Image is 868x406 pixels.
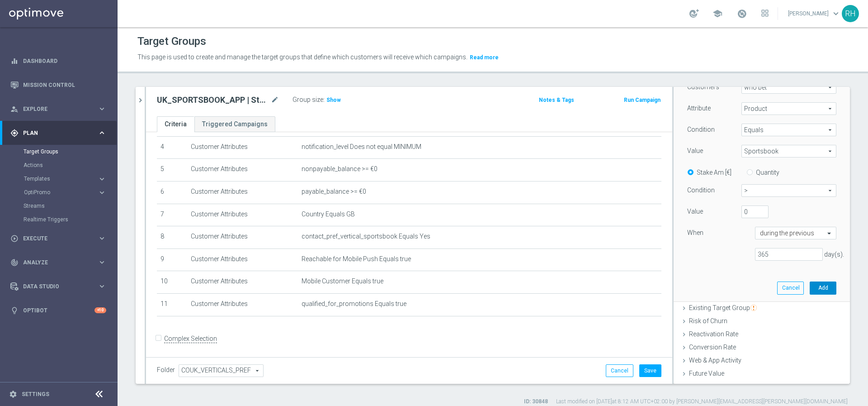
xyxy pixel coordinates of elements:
div: OptiPromo [24,186,117,199]
label: Attribute [687,104,711,112]
span: Country Equals GB [302,210,355,218]
span: Mobile Customer Equals true [302,277,383,285]
label: : [323,96,325,104]
div: Mission Control [10,73,106,97]
a: Streams [24,202,94,210]
span: Templates [24,176,89,182]
td: 5 [157,159,187,182]
i: play_circle_outline [10,234,19,243]
button: Add [810,282,836,294]
span: payable_balance >= €0 [302,188,366,196]
a: Actions [24,162,94,169]
span: Analyze [23,260,98,265]
a: Criteria [157,116,194,132]
span: Existing Target Group [689,304,757,311]
td: Customer Attributes [187,293,298,316]
div: Execute [10,234,98,243]
button: Cancel [606,364,633,377]
div: lightbulb Optibot +10 [10,307,107,314]
a: Realtime Triggers [24,216,94,223]
label: Customers [687,83,719,91]
label: Group size [292,96,323,104]
span: school [712,9,722,19]
div: +10 [94,307,106,313]
button: Notes & Tags [538,95,575,105]
ng-select: during the previous [755,227,836,239]
div: Optibot [10,298,106,322]
button: play_circle_outline Execute keyboard_arrow_right [10,235,107,242]
td: Customer Attributes [187,226,298,249]
i: settings [9,390,17,398]
a: Settings [22,392,49,397]
td: Customer Attributes [187,248,298,271]
span: Web & App Activity [689,357,741,364]
i: keyboard_arrow_right [98,234,106,243]
span: Future Value [689,370,724,377]
div: Dashboard [10,49,106,73]
button: person_search Explore keyboard_arrow_right [10,105,107,113]
i: keyboard_arrow_right [98,175,106,183]
span: OptiPromo [24,190,89,195]
label: Value [687,207,703,215]
span: Reachable for Mobile Push Equals true [302,255,411,263]
a: Target Groups [24,148,94,155]
i: person_search [10,105,19,113]
button: Save [639,364,661,377]
span: Show [326,97,341,103]
button: Mission Control [10,81,107,89]
span: Risk of Churn [689,317,727,325]
span: day(s). [824,251,844,258]
button: gps_fixed Plan keyboard_arrow_right [10,129,107,137]
i: equalizer [10,57,19,65]
span: Explore [23,106,98,112]
span: Reactivation Rate [689,330,738,338]
td: Customer Attributes [187,271,298,294]
td: 11 [157,293,187,316]
i: keyboard_arrow_right [98,129,106,137]
td: 6 [157,181,187,204]
label: Condition [687,125,715,134]
i: chevron_right [136,96,145,105]
a: Dashboard [23,49,106,73]
div: OptiPromo [24,190,98,195]
i: keyboard_arrow_right [98,258,106,267]
button: chevron_right [136,87,145,114]
div: Data Studio [10,282,98,291]
div: Templates [24,176,98,182]
a: Triggered Campaigns [194,116,275,132]
i: keyboard_arrow_right [98,188,106,197]
span: keyboard_arrow_down [831,9,841,19]
label: Condition [687,186,715,194]
span: nonpayable_balance >= €0 [302,165,377,173]
div: Plan [10,129,98,137]
label: Stake Am [€] [697,168,731,177]
td: 7 [157,204,187,226]
button: Templates keyboard_arrow_right [24,175,107,182]
span: Execute [23,236,98,241]
i: gps_fixed [10,129,19,137]
label: Folder [157,366,175,374]
td: 10 [157,271,187,294]
a: Mission Control [23,73,106,97]
i: mode_edit [271,95,279,105]
span: qualified_for_promotions Equals true [302,300,406,308]
div: track_changes Analyze keyboard_arrow_right [10,259,107,266]
button: equalizer Dashboard [10,57,107,65]
i: track_changes [10,258,19,267]
span: Top Spenders [689,383,729,390]
td: 8 [157,226,187,249]
span: This page is used to create and manage the target groups that define which customers will receive... [137,53,467,61]
a: [PERSON_NAME]keyboard_arrow_down [787,7,842,20]
button: Cancel [777,282,804,294]
div: Target Groups [24,145,117,158]
span: Plan [23,130,98,136]
button: Read more [469,53,500,62]
div: Analyze [10,258,98,267]
div: Data Studio keyboard_arrow_right [10,283,107,290]
i: lightbulb [10,306,19,315]
td: 4 [157,136,187,159]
